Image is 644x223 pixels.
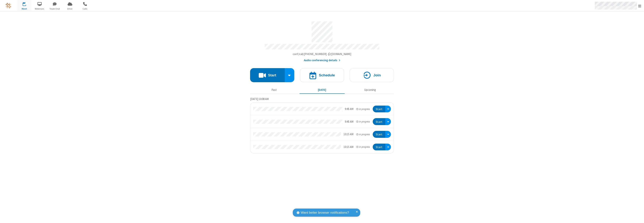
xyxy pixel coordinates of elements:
button: Schedule [300,68,344,82]
div: 10:15 AM [344,145,353,149]
div: Start conference options [285,68,294,82]
button: [DATE] [300,86,345,93]
div: Open menu [385,106,391,113]
button: Upcoming [347,86,393,93]
div: 4 [25,2,28,5]
em: in progress [356,120,370,123]
h4: Schedule [319,73,335,77]
em: in progress [356,133,370,136]
div: Open menu [385,131,391,138]
span: Drive [63,7,77,10]
div: Open menu [385,118,391,125]
span: Meet [17,7,31,10]
iframe: Chat [635,213,641,220]
button: Start [373,106,385,113]
span: Team Chat [48,7,62,10]
button: Start [250,68,285,82]
div: 10:15 AM [344,132,353,136]
span: Webinars [33,7,47,10]
span: Calls [78,7,92,10]
button: Join [350,68,394,82]
section: Today's Meetings [250,97,394,154]
span: Copy my meeting room link [293,52,351,56]
div: 9:45 AM [345,107,353,111]
button: Copy my meeting room linkCopy my meeting room link [293,52,351,56]
span: Want better browser notifications? [301,210,349,215]
button: Start [373,118,385,125]
button: Audio conferencing details [304,58,340,63]
div: Open menu [385,144,391,151]
button: Start [373,144,385,151]
em: in progress [356,107,370,111]
section: Account details [250,19,394,63]
button: Start [373,131,385,138]
button: Past [252,86,297,93]
em: in progress [356,145,370,149]
h4: Start [268,73,276,77]
span: [DATE] 10:08 AM [250,97,269,101]
h4: Join [373,73,381,77]
div: 9:45 AM [345,120,353,124]
img: QA Selenium DO NOT DELETE OR CHANGE [6,3,11,8]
